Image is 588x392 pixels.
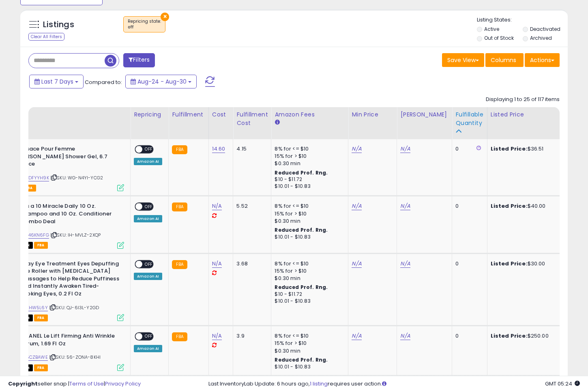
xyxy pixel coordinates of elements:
b: Listed Price: [491,260,528,267]
div: $10.01 - $10.83 [275,298,342,305]
a: B015CZBAWE [19,354,48,361]
div: $10.01 - $10.83 [275,234,342,241]
span: OFF [142,203,155,210]
div: Amazon AI [134,215,162,222]
span: OFF [142,146,155,153]
span: | SKU: 56-ZONA-8KHI [49,354,101,360]
span: Repricing state : [128,18,161,30]
div: $0.30 min [275,347,342,355]
div: $0.30 min [275,218,342,225]
a: Privacy Policy [105,380,141,388]
span: Columns [491,56,516,64]
div: 15% for > $10 [275,153,342,160]
div: $0.30 min [275,160,342,167]
div: Min Price [352,110,393,119]
a: N/A [400,260,410,268]
a: B09DFYYH9K [19,174,49,181]
div: $40.00 [491,202,558,210]
small: FBA [172,332,187,341]
div: $36.51 [491,145,558,153]
b: Listed Price: [491,145,528,153]
strong: Copyright [8,380,38,388]
div: Listed Price [491,110,561,119]
span: OFF [142,333,155,340]
div: Fulfillable Quantity [455,110,483,127]
b: Listed Price: [491,202,528,210]
div: Title [0,110,127,119]
div: Clear All Filters [28,33,64,41]
a: N/A [400,145,410,153]
button: Filters [123,53,155,67]
span: FBA [34,242,48,249]
small: FBA [172,260,187,269]
label: Out of Stock [484,34,514,41]
b: Olay Eye Treatment Eyes Depuffing Eye Roller with [MEDICAL_DATA] Massages to Help Reduce Puffines... [21,260,119,300]
div: 8% for <= $10 [275,260,342,267]
div: $10.01 - $10.83 [275,364,342,370]
span: FBA [34,314,48,321]
div: 8% for <= $10 [275,145,342,153]
a: N/A [352,145,361,153]
label: Active [484,26,499,32]
button: × [161,13,169,21]
a: N/A [352,202,361,210]
b: Versace Pour Femme [PERSON_NAME] Shower Gel, 6.7 Ounce [17,145,116,170]
div: 15% for > $10 [275,210,342,218]
div: Amazon AI [134,273,162,280]
div: 0 [455,202,481,210]
div: [PERSON_NAME] [400,110,449,119]
label: Archived [530,34,552,41]
div: 3.68 [236,260,265,267]
b: It's a 10 Miracle Daily 10 Oz. Shampoo and 10 Oz. Conditioner Combo Deal [21,202,119,227]
div: 0 [455,260,481,267]
b: Reduced Prof. Rng. [275,226,328,233]
label: Deactivated [530,26,560,32]
div: $250.00 [491,332,558,340]
span: OFF [142,261,155,267]
b: Reduced Prof. Rng. [275,169,328,176]
div: off [128,24,161,30]
div: Repricing [134,110,165,119]
div: $0.30 min [275,275,342,282]
span: Last 7 Days [41,78,73,86]
a: N/A [400,332,410,340]
div: 4.15 [236,145,265,153]
a: N/A [212,260,222,268]
button: Actions [525,53,560,67]
p: Listing States: [477,16,568,24]
a: N/A [212,202,222,210]
div: Fulfillment [172,110,205,119]
div: 0 [455,145,481,153]
span: | SKU: IH-MVLZ-2XQP [50,232,101,238]
small: FBA [172,145,187,154]
div: $10 - $11.72 [275,176,342,183]
div: Amazon AI [134,158,162,165]
div: 8% for <= $10 [275,332,342,340]
button: Columns [485,53,524,67]
a: Terms of Use [69,380,104,388]
div: 0 [455,332,481,340]
a: N/A [400,202,410,210]
a: 1 listing [310,380,328,388]
a: N/A [352,332,361,340]
small: Amazon Fees. [275,119,279,126]
div: seller snap | | [8,380,141,388]
div: 5.52 [236,202,265,210]
b: CHANEL Le Lift Firming Anti Wrinkle S?rum, 1.69 Fl Oz [21,332,119,349]
span: 2025-09-7 05:24 GMT [545,380,580,388]
b: Listed Price: [491,332,528,340]
div: Displaying 1 to 25 of 117 items [486,96,560,103]
div: 3.9 [236,332,265,340]
div: $10 - $11.72 [275,291,342,298]
button: Last 7 Days [29,75,84,88]
div: 8% for <= $10 [275,202,342,210]
b: Reduced Prof. Rng. [275,284,328,291]
b: Reduced Prof. Rng. [275,356,328,363]
div: 15% for > $10 [275,340,342,347]
a: B01EHW5L6Y [19,304,48,311]
button: Aug-24 - Aug-30 [125,75,197,88]
small: FBA [172,202,187,211]
div: 15% for > $10 [275,267,342,275]
span: Compared to: [85,78,122,86]
div: Amazon Fees [275,110,345,119]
